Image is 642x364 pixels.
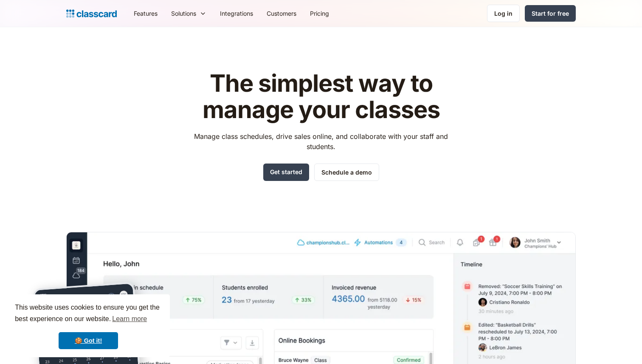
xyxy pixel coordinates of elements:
a: Features [127,4,164,23]
a: learn more about cookies [111,313,148,325]
div: Log in [494,9,512,18]
p: Manage class schedules, drive sales online, and collaborate with your staff and students. [186,131,456,152]
a: Pricing [303,4,336,23]
span: This website uses cookies to ensure you get the best experience on our website. [15,302,162,325]
a: Get started [263,164,309,181]
a: Customers [260,4,303,23]
div: cookieconsent [7,294,170,357]
a: Schedule a demo [314,164,379,181]
div: Solutions [171,9,196,18]
a: home [66,8,117,20]
a: Integrations [213,4,260,23]
a: dismiss cookie message [59,332,118,349]
div: Start for free [532,9,569,18]
div: Solutions [164,4,213,23]
h1: The simplest way to manage your classes [186,71,456,123]
a: Log in [487,5,520,22]
a: Start for free [525,5,576,22]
